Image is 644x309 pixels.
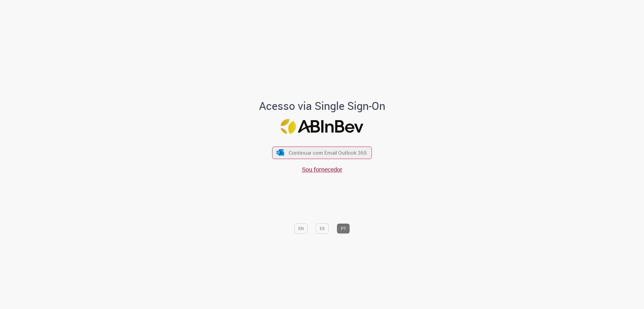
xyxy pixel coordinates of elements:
h1: Acesso via Single Sign-On [238,100,406,112]
img: ícone Azure/Microsoft 360 [276,149,284,156]
a: Sou fornecedor [302,165,342,173]
button: ícone Azure/Microsoft 360 Continuar com Email Outlook 365 [272,146,372,159]
img: Logo ABInBev [281,119,364,134]
button: PT [337,223,350,234]
button: ES [316,223,329,234]
button: EN [294,223,308,234]
span: Continuar com Email Outlook 365 [289,149,367,156]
